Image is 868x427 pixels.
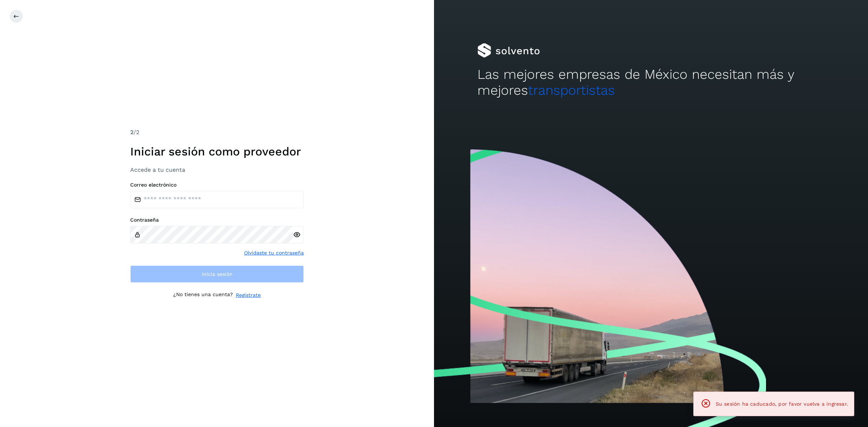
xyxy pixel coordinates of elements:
[528,82,615,98] span: transportistas
[202,272,233,277] span: Inicia sesión
[173,291,233,299] p: ¿No tienes una cuenta?
[477,67,825,99] h2: Las mejores empresas de México necesitan más y mejores
[130,166,304,173] h3: Accede a tu cuenta
[130,128,304,137] div: /2
[130,182,304,188] label: Correo electrónico
[130,265,304,283] button: Inicia sesión
[244,249,304,257] a: Olvidaste tu contraseña
[716,401,848,407] span: Su sesión ha caducado, por favor vuelva a ingresar.
[130,217,304,223] label: Contraseña
[130,129,133,136] span: 2
[236,291,261,299] a: Regístrate
[130,145,304,158] h1: Iniciar sesión como proveedor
